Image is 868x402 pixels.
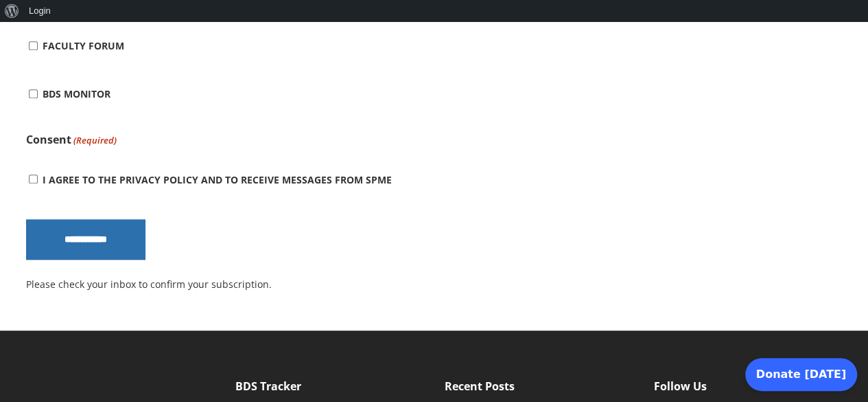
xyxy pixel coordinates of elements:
h5: BDS Tracker [235,379,424,394]
label: BDS Monitor [43,70,110,118]
span: (Required) [72,130,117,150]
p: Please check your inbox to confirm your subscription. [26,276,618,293]
h5: Follow Us [654,379,843,394]
h5: Recent Posts [445,379,633,394]
label: Faculty Forum [43,22,124,70]
label: I agree to the privacy policy and to receive messages from SPME [43,173,392,186]
legend: Consent [26,129,117,150]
